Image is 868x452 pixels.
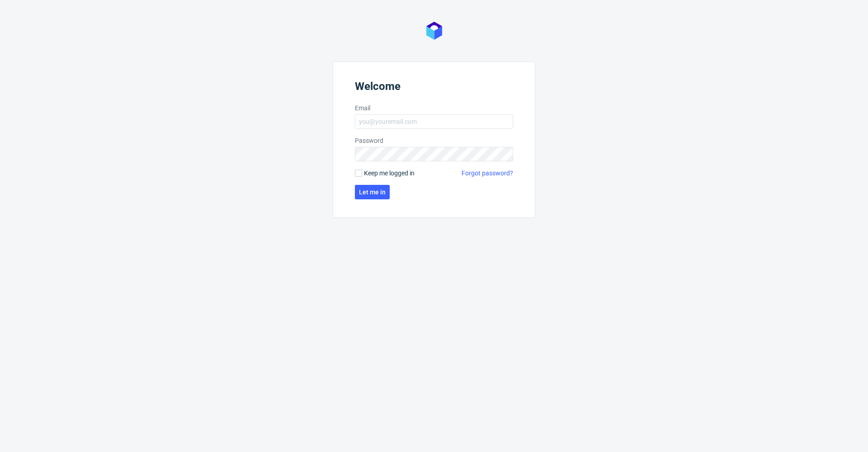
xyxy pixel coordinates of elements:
a: Forgot password? [462,169,513,178]
span: Keep me logged in [364,169,415,178]
header: Welcome [355,80,513,96]
label: Email [355,104,513,113]
span: Let me in [359,189,386,195]
input: you@youremail.com [355,114,513,129]
button: Let me in [355,185,390,199]
label: Password [355,136,513,145]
